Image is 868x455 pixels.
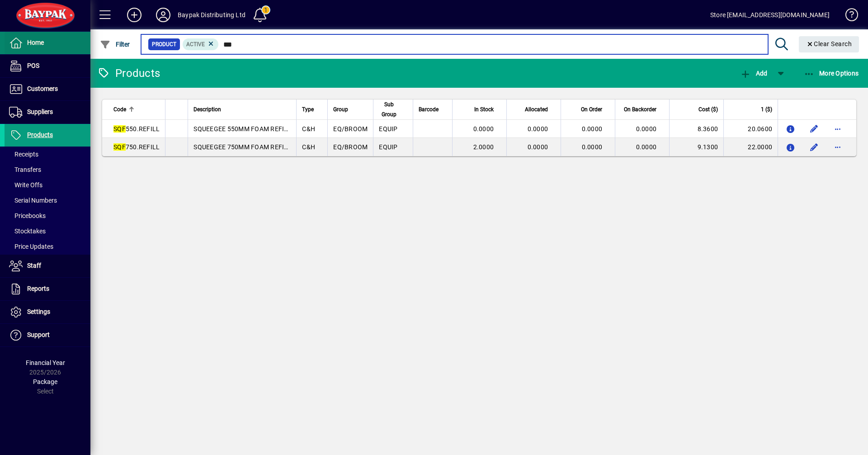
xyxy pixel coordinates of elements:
[804,70,859,77] span: More Options
[113,143,126,151] em: SQF
[27,308,50,315] span: Settings
[830,140,845,154] button: More options
[152,40,176,49] span: Product
[807,140,821,154] button: Edit
[474,104,494,114] span: In Stock
[621,104,665,114] div: On Backorder
[9,181,42,189] span: Write Offs
[5,78,90,100] a: Customers
[9,197,57,204] span: Serial Numbers
[802,65,861,81] button: More Options
[473,143,494,151] span: 2.0000
[302,125,315,133] span: C&H
[183,38,219,50] mat-chip: Activation Status: Active
[419,104,447,114] div: Barcode
[5,55,90,77] a: POS
[5,101,90,123] a: Suppliers
[5,208,90,223] a: Pricebooks
[27,39,44,46] span: Home
[100,41,130,48] span: Filter
[186,41,205,47] span: Active
[582,125,603,133] span: 0.0000
[27,85,58,92] span: Customers
[528,143,548,151] span: 0.0000
[636,125,657,133] span: 0.0000
[761,104,772,114] span: 1 ($)
[723,138,778,156] td: 22.0000
[113,125,160,133] span: 550.REFILL
[419,104,439,114] span: Barcode
[581,104,602,114] span: On Order
[113,125,126,133] em: SQF
[27,108,53,115] span: Suppliers
[193,104,221,114] span: Description
[806,40,852,47] span: Clear Search
[27,262,41,269] span: Staff
[27,285,49,292] span: Reports
[98,36,132,52] button: Filter
[5,147,90,162] a: Receipts
[333,104,368,114] div: Group
[5,301,90,323] a: Settings
[5,193,90,208] a: Serial Numbers
[5,162,90,177] a: Transfers
[113,104,126,114] span: Code
[5,177,90,193] a: Write Offs
[5,324,90,346] a: Support
[379,100,407,119] div: Sub Group
[9,166,41,173] span: Transfers
[807,122,821,136] button: Edit
[333,125,368,133] span: EQ/BROOM
[26,359,65,366] span: Financial Year
[5,278,90,300] a: Reports
[473,125,494,133] span: 0.0000
[27,331,50,338] span: Support
[33,378,57,385] span: Package
[799,36,859,52] button: Clear
[379,143,397,151] span: EQUIP
[379,100,399,119] span: Sub Group
[27,131,53,138] span: Products
[379,125,397,133] span: EQUIP
[669,138,723,156] td: 9.1300
[97,66,160,81] div: Products
[528,125,548,133] span: 0.0000
[582,143,603,151] span: 0.0000
[27,62,39,69] span: POS
[698,104,718,114] span: Cost ($)
[178,8,245,22] div: Baypak Distributing Ltd
[723,120,778,138] td: 20.0600
[740,70,767,77] span: Add
[738,65,769,81] button: Add
[710,8,830,22] div: Store [EMAIL_ADDRESS][DOMAIN_NAME]
[333,143,368,151] span: EQ/BROOM
[5,239,90,254] a: Price Updates
[636,143,657,151] span: 0.0000
[5,255,90,277] a: Staff
[525,104,548,114] span: Allocated
[333,104,348,114] span: Group
[302,104,314,114] span: Type
[193,104,291,114] div: Description
[9,151,38,158] span: Receipts
[149,7,178,23] button: Profile
[512,104,556,114] div: Allocated
[669,120,723,138] td: 8.3600
[830,122,845,136] button: More options
[5,32,90,54] a: Home
[9,212,46,219] span: Pricebooks
[113,143,160,151] span: 750.REFILL
[458,104,502,114] div: In Stock
[193,143,292,151] span: SQUEEGEE 750MM FOAM REFILL
[113,104,160,114] div: Code
[9,243,53,250] span: Price Updates
[9,227,46,235] span: Stocktakes
[5,223,90,239] a: Stocktakes
[302,143,315,151] span: C&H
[193,125,292,133] span: SQUEEGEE 550MM FOAM REFILL
[302,104,322,114] div: Type
[120,7,149,23] button: Add
[624,104,656,114] span: On Backorder
[566,104,610,114] div: On Order
[839,2,857,31] a: Knowledge Base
